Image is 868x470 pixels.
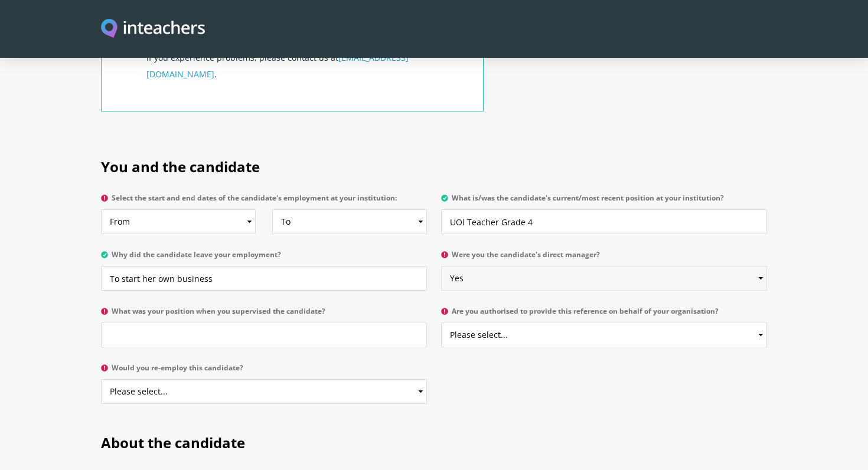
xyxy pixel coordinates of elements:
[101,251,427,266] label: Why did the candidate leave your employment?
[101,19,205,40] a: Visit this site's homepage
[441,251,767,266] label: Were you the candidate's direct manager?
[441,194,767,209] label: What is/was the candidate's current/most recent position at your institution?
[101,157,260,176] span: You and the candidate
[101,19,205,40] img: Inteachers
[101,194,427,209] label: Select the start and end dates of the candidate's employment at your institution:
[441,307,767,323] label: Are you authorised to provide this reference on behalf of your organisation?
[101,364,427,379] label: Would you re-employ this candidate?
[101,433,245,452] span: About the candidate
[101,307,427,323] label: What was your position when you supervised the candidate?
